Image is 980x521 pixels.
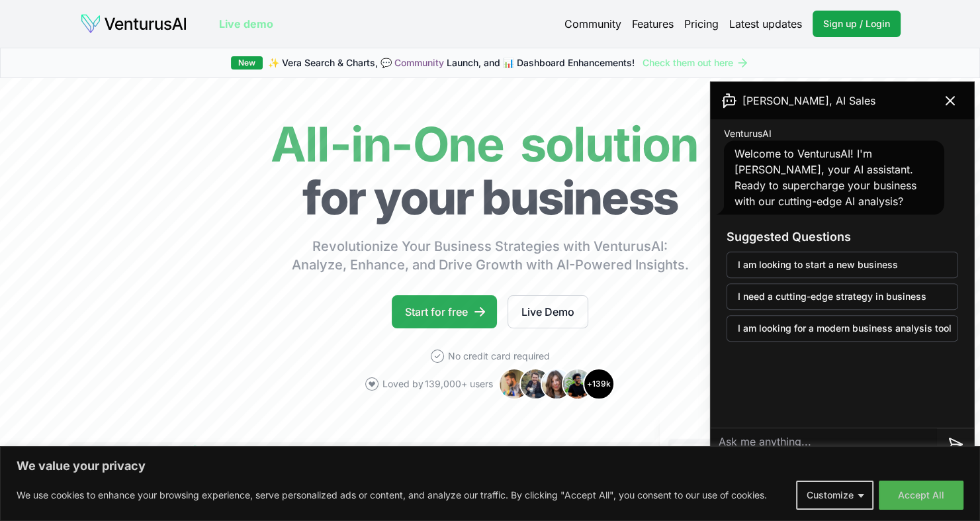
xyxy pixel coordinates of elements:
a: Features [632,16,674,32]
div: New [231,56,263,70]
button: Accept All [879,481,963,510]
a: Latest updates [729,16,802,32]
img: Avatar 4 [562,368,594,400]
span: VenturusAI [724,127,772,140]
button: Customize [796,481,873,510]
a: Community [564,16,621,32]
img: logo [80,13,187,34]
a: Live Demo [508,295,588,328]
span: Welcome to VenturusAI! I'm [PERSON_NAME], your AI assistant. Ready to supercharge your business w... [735,147,916,208]
img: Avatar 1 [498,368,530,400]
a: Live demo [219,16,273,32]
a: Check them out here [643,56,749,70]
a: Pricing [684,16,719,32]
img: Avatar 2 [519,368,551,400]
span: [PERSON_NAME], AI Sales [742,93,875,109]
button: I am looking for a modern business analysis tool [727,315,958,342]
img: Avatar 3 [541,368,572,400]
a: Sign up / Login [813,11,901,37]
a: Start for free [392,295,497,328]
p: We use cookies to enhance your browsing experience, serve personalized ads or content, and analyz... [17,487,767,503]
h3: Suggested Questions [727,228,958,246]
button: I am looking to start a new business [727,252,958,278]
a: Community [394,57,444,68]
p: We value your privacy [17,458,963,474]
button: I need a cutting-edge strategy in business [727,283,958,310]
span: Sign up / Login [823,17,890,30]
span: ✨ Vera Search & Charts, 💬 Launch, and 📊 Dashboard Enhancements! [268,56,635,70]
